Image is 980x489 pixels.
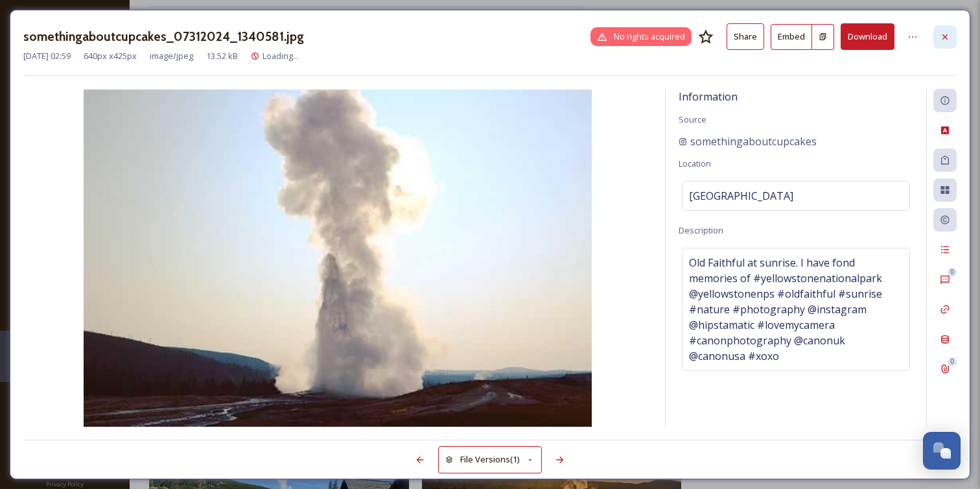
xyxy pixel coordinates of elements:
[84,50,137,62] span: 640 px x 425 px
[679,224,723,236] span: Description
[771,24,812,50] button: Embed
[23,89,652,427] img: f8102c39d78b6e0e3737f46a3c132eaef2da99d6e033cb2cbd4ce9e62591676a.jpg
[23,50,71,62] span: [DATE] 02:59
[948,268,957,277] div: 0
[948,357,957,366] div: 0
[841,23,894,50] button: Download
[679,89,738,104] span: Information
[727,23,764,50] button: Share
[23,27,304,46] h3: somethingaboutcupcakes_07312024_1340581.jpg
[679,134,817,149] a: somethingaboutcupcakes
[614,30,685,43] span: No rights acquired
[689,188,793,204] span: [GEOGRAPHIC_DATA]
[689,255,903,364] span: Old Faithful at sunrise. I have fond memories of #yellowstonenationalpark @yellowstonenps #oldfai...
[679,158,711,169] span: Location
[923,432,961,470] button: Open Chat
[150,50,193,62] span: image/jpeg
[262,50,299,62] span: Loading...
[206,50,238,62] span: 13.52 kB
[679,113,706,125] span: Source
[690,134,817,149] span: somethingaboutcupcakes
[438,446,542,473] button: File Versions(1)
